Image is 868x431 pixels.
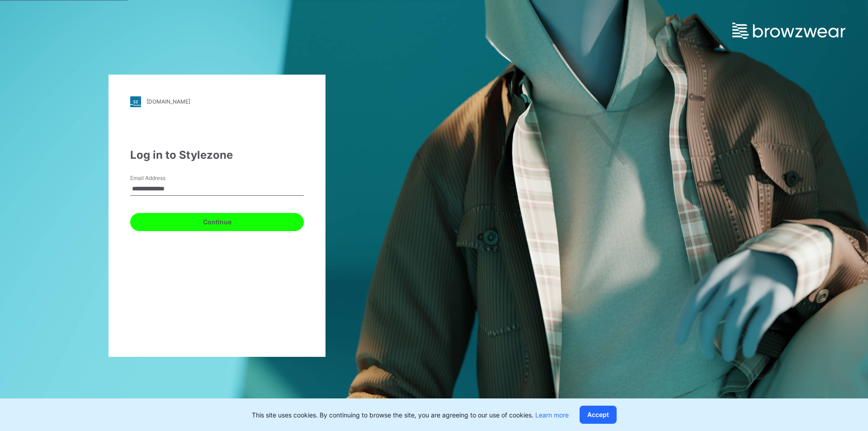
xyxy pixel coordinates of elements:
[130,147,304,163] div: Log in to Stylezone
[146,98,190,105] div: [DOMAIN_NAME]
[130,174,193,182] label: Email Address
[130,213,304,231] button: Continue
[130,96,304,107] a: [DOMAIN_NAME]
[130,96,141,107] img: stylezone-logo.562084cfcfab977791bfbf7441f1a819.svg
[535,411,569,419] a: Learn more
[252,410,569,420] p: This site uses cookies. By continuing to browse the site, you are agreeing to our use of cookies.
[580,406,617,424] button: Accept
[732,23,845,39] img: browzwear-logo.e42bd6dac1945053ebaf764b6aa21510.svg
